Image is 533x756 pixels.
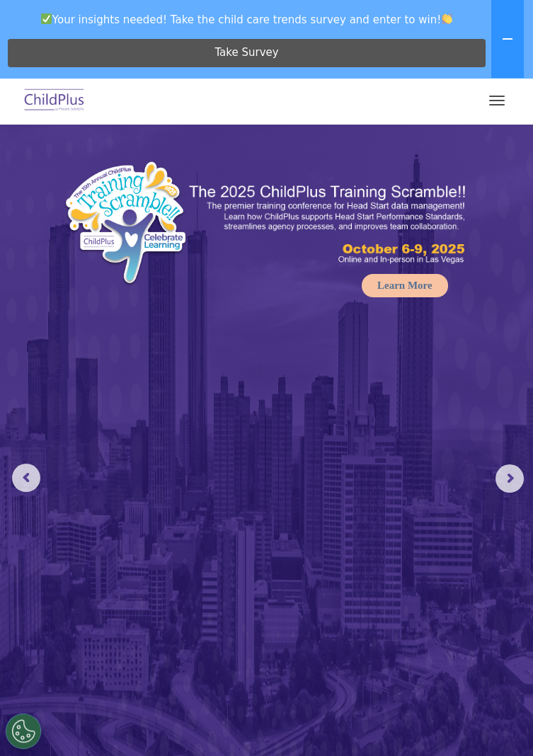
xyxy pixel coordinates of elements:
img: ChildPlus by Procare Solutions [21,84,88,118]
img: 👏 [442,13,452,24]
a: Learn More [362,274,448,297]
span: Last name [229,82,273,93]
span: Phone number [229,140,290,151]
span: Your insights needed! Take the child care trends survey and enter to win! [6,6,488,33]
a: Take Survey [8,39,486,67]
span: Take Survey [214,40,278,65]
img: ✅ [41,13,52,24]
button: Cookies Settings [6,714,41,749]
